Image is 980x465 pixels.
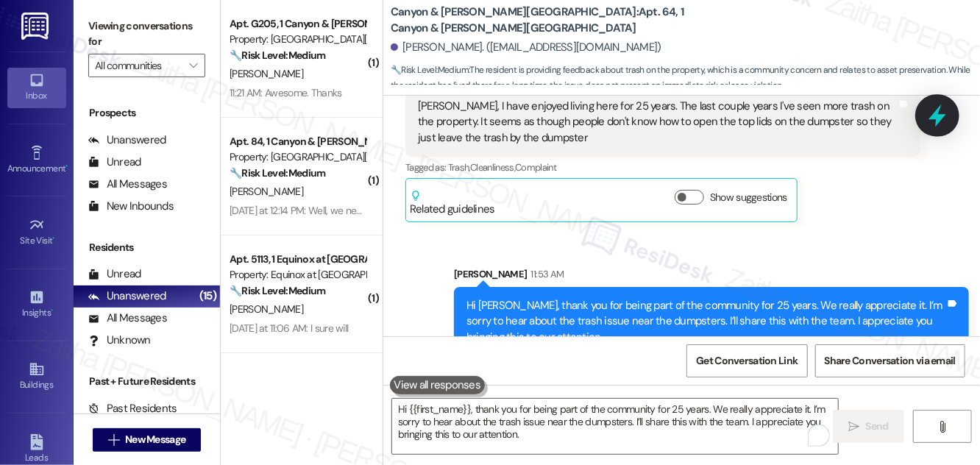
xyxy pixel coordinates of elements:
div: [DATE] at 12:14 PM: Well, we need a front glass door on the front of our door but besides that we... [230,204,708,217]
div: Unknown [88,333,151,348]
span: Send [866,419,889,434]
div: Past + Future Residents [74,374,220,389]
i:  [108,434,119,446]
div: [PERSON_NAME] [454,266,969,287]
div: Property: [GEOGRAPHIC_DATA][PERSON_NAME] [230,149,366,165]
label: Viewing conversations for [88,15,205,54]
button: New Message [93,428,202,452]
button: Send [833,410,904,443]
div: Apt. 5113, 1 Equinox at [GEOGRAPHIC_DATA] [230,252,366,267]
a: Buildings [7,357,66,397]
div: Property: Equinox at [GEOGRAPHIC_DATA] [230,267,366,283]
span: [PERSON_NAME] [230,302,303,316]
div: 11:53 AM [528,266,564,282]
div: All Messages [88,177,167,192]
b: Canyon & [PERSON_NAME][GEOGRAPHIC_DATA]: Apt. 64, 1 Canyon & [PERSON_NAME][GEOGRAPHIC_DATA] [391,4,685,36]
div: Unread [88,266,141,282]
i:  [937,421,948,433]
span: Get Conversation Link [696,353,798,369]
a: Inbox [7,68,66,107]
textarea: To enrich screen reader interactions, please activate Accessibility in Grammarly extension settings [392,399,838,454]
span: Trash , [448,161,470,174]
span: New Message [125,432,185,447]
div: Tagged as: [405,157,920,178]
div: Related guidelines [410,190,495,217]
div: Prospects [74,105,220,121]
label: Show suggestions [710,190,787,205]
div: [DATE] at 11:06 AM: I sure will [230,322,348,335]
span: Cleanliness , [470,161,515,174]
div: (15) [196,285,220,308]
div: Apt. 84, 1 Canyon & [PERSON_NAME][GEOGRAPHIC_DATA] [230,134,366,149]
div: Unanswered [88,288,166,304]
div: Residents [74,240,220,255]
span: [PERSON_NAME] [230,67,303,80]
a: Insights • [7,285,66,324]
div: 11:21 AM: Awesome. Thanks [230,86,342,99]
strong: 🔧 Risk Level: Medium [230,166,325,180]
div: All Messages [88,310,167,326]
div: Hi [PERSON_NAME], thank you for being part of the community for 25 years. We really appreciate it... [466,298,945,345]
span: [PERSON_NAME] [230,185,303,198]
div: [PERSON_NAME]. ([EMAIL_ADDRESS][DOMAIN_NAME]) [391,40,661,55]
span: • [51,305,53,316]
input: All communities [95,54,182,77]
strong: 🔧 Risk Level: Medium [230,49,325,62]
div: [PERSON_NAME], I have enjoyed living here for 25 years. The last couple years I've seen more tras... [418,99,897,146]
span: Complaint [515,161,556,174]
button: Share Conversation via email [815,344,965,377]
span: Share Conversation via email [825,353,956,369]
span: • [65,161,68,171]
span: • [53,233,55,244]
span: : The resident is providing feedback about trash on the property, which is a community concern an... [391,63,980,94]
div: Unread [88,155,141,170]
div: Property: [GEOGRAPHIC_DATA][PERSON_NAME] [230,32,366,47]
strong: 🔧 Risk Level: Medium [391,64,469,76]
a: Site Visit • [7,213,66,252]
div: Unanswered [88,132,166,148]
div: New Inbounds [88,199,174,214]
strong: 🔧 Risk Level: Medium [230,284,325,297]
i:  [848,421,859,433]
button: Get Conversation Link [686,344,807,377]
img: ResiDesk Logo [21,13,52,40]
i:  [189,60,197,71]
div: Apt. G205, 1 Canyon & [PERSON_NAME][GEOGRAPHIC_DATA] [230,16,366,32]
div: Past Residents [88,401,177,416]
